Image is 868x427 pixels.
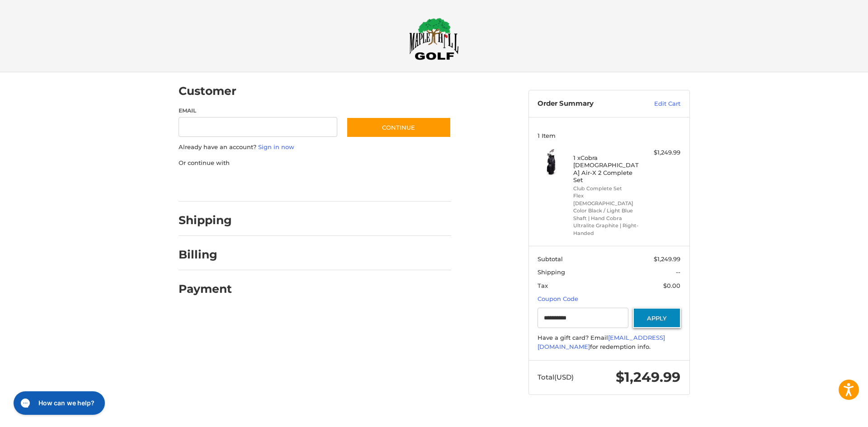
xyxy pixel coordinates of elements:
[179,282,232,296] h2: Payment
[329,176,396,192] iframe: PayPal-venmo
[252,176,320,192] iframe: PayPal-paylater
[179,159,451,168] p: Or continue with
[635,99,680,108] a: Edit Cart
[179,143,451,152] p: Already have an account?
[538,334,665,350] a: [EMAIL_ADDRESS][DOMAIN_NAME]
[538,268,565,276] span: Shipping
[616,369,680,385] span: $1,249.99
[538,373,574,381] span: Total (USD)
[645,148,680,157] div: $1,249.99
[663,282,680,289] span: $0.00
[654,255,680,263] span: $1,249.99
[179,248,231,262] h2: Billing
[573,154,642,183] h4: 1 x Cobra [DEMOGRAPHIC_DATA] Air-X 2 Complete Set
[409,18,459,60] img: Maple Hill Golf
[538,99,635,108] h3: Order Summary
[573,207,642,215] li: Color Black / Light Blue
[538,282,548,289] span: Tax
[538,132,680,139] h3: 1 Item
[633,308,681,328] button: Apply
[538,308,628,328] input: Gift Certificate or Coupon Code
[179,213,232,227] h2: Shipping
[258,143,294,150] a: Sign in now
[573,192,642,207] li: Flex [DEMOGRAPHIC_DATA]
[573,215,642,237] li: Shaft | Hand Cobra Ultralite Graphite | Right-Handed
[538,295,578,302] a: Coupon Code
[175,176,243,192] iframe: PayPal-paypal
[179,84,236,98] h2: Customer
[573,185,642,192] li: Club Complete Set
[179,107,338,115] label: Email
[676,268,680,276] span: --
[9,388,108,418] iframe: Gorgias live chat messenger
[538,333,680,351] div: Have a gift card? Email for redemption info.
[793,403,868,427] iframe: Google Customer Reviews
[346,117,451,138] button: Continue
[538,255,563,263] span: Subtotal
